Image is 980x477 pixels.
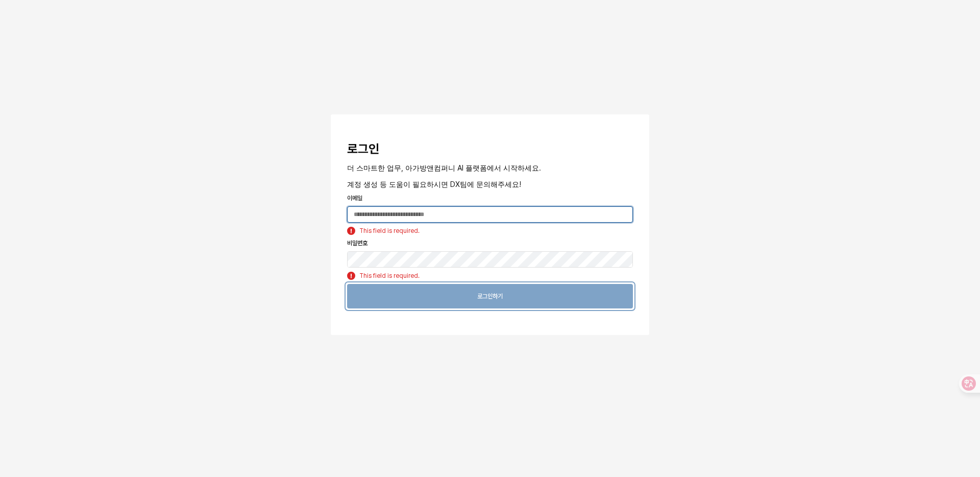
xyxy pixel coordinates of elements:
[359,227,420,235] div: This field is required.
[347,179,633,189] p: 계정 생성 등 도움이 필요하시면 DX팀에 문의해주세요!
[347,162,633,173] p: 더 스마트한 업무, 아가방앤컴퍼니 AI 플랫폼에서 시작하세요.
[477,292,503,300] p: 로그인하기
[347,142,633,156] h3: 로그인
[347,238,633,248] p: 비밀번호
[359,272,420,280] div: This field is required.
[347,194,633,203] p: 이메일
[347,284,633,308] button: 로그인하기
